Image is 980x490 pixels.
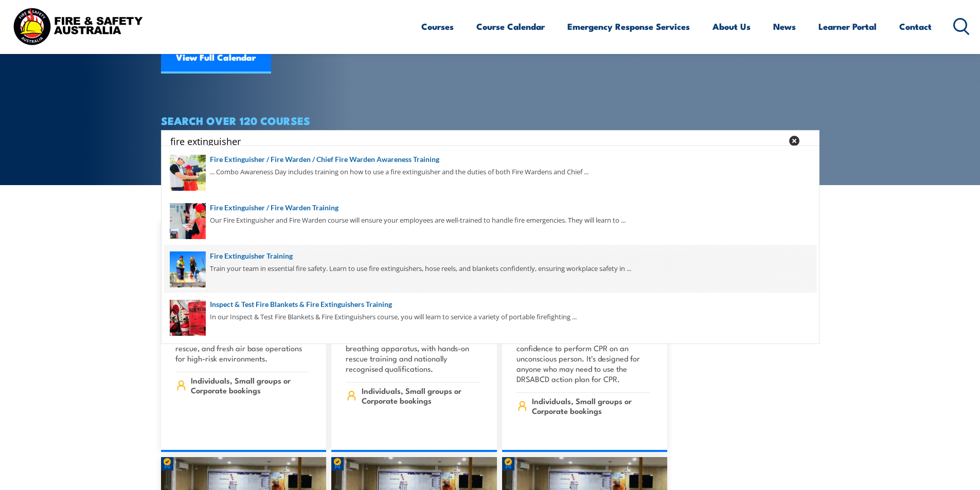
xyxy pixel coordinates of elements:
form: Search form [172,134,785,148]
a: Emergency Response Services [567,13,690,40]
h4: SEARCH OVER 120 COURSES [161,115,819,126]
span: Individuals, Small groups or Corporate bookings [362,386,479,405]
a: Contact [899,13,932,40]
a: Learner Portal [818,13,877,40]
a: About Us [712,13,751,40]
a: Courses [421,13,454,40]
span: Individuals, Small groups or Corporate bookings [191,375,309,395]
a: Inspect & Test Fire Blankets & Fire Extinguishers Training [170,299,811,310]
p: This course includes a pre-course learning component and gives you the confidence to perform CPR ... [516,322,650,384]
a: Fire Extinguisher / Fire Warden Training [170,202,811,213]
input: Search input [170,133,782,149]
a: View Full Calendar [161,43,271,74]
a: Fire Extinguisher / Fire Warden / Chief Fire Warden Awareness Training [170,154,811,165]
p: Learn to operate safely in hazardous underground environments using BG4 breathing apparatus, with... [346,322,479,374]
span: Individuals, Small groups or Corporate bookings [532,396,650,415]
a: Course Calendar [476,13,545,40]
a: Fire Extinguisher Training [170,250,811,262]
button: Search magnifier button [801,134,816,148]
a: News [773,13,796,40]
